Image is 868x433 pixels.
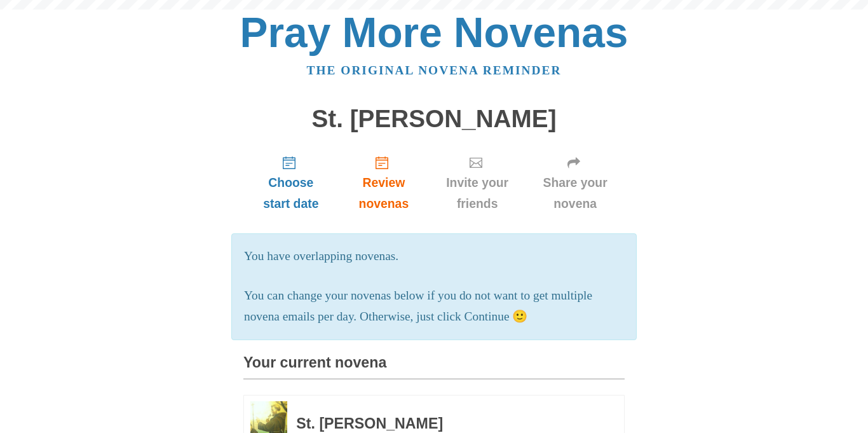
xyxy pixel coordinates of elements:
p: You have overlapping novenas. [244,246,624,267]
a: Share your novena [526,145,625,221]
a: Invite your friends [429,145,526,221]
span: Invite your friends [442,172,513,214]
a: The original novena reminder [307,64,562,77]
h1: St. [PERSON_NAME] [243,106,625,133]
a: Choose start date [243,145,339,221]
span: Share your novena [538,172,612,214]
h3: St. [PERSON_NAME] [296,416,590,432]
h3: Your current novena [243,355,625,380]
a: Review novenas [339,145,429,221]
a: Pray More Novenas [240,9,628,56]
span: Review novenas [351,172,416,214]
p: You can change your novenas below if you do not want to get multiple novena emails per day. Other... [244,285,624,327]
span: Choose start date [256,172,326,214]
